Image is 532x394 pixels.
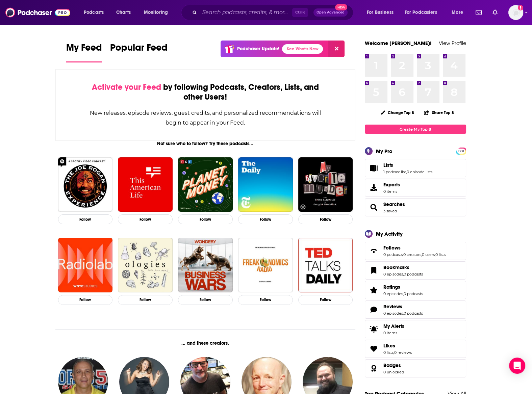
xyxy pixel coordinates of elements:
[403,252,421,257] a: 0 creators
[365,40,432,46] a: Welcome [PERSON_NAME]!
[365,125,466,134] a: Create My Top 8
[377,108,419,117] button: Change Top 8
[118,214,173,224] button: Follow
[383,182,400,188] span: Exports
[365,242,466,260] span: Follows
[292,8,308,17] span: Ctrl K
[376,231,403,237] div: My Activity
[394,350,412,355] a: 0 reviews
[118,157,173,212] img: This American Life
[457,148,465,153] a: PRO
[422,252,435,257] a: 0 users
[403,311,404,316] span: ,
[298,157,353,212] img: My Favorite Murder with Karen Kilgariff and Georgia Hardstark
[421,252,422,257] span: ,
[383,304,423,310] a: Reviews
[365,198,466,216] span: Searches
[383,370,404,374] a: 0 unlocked
[365,320,466,338] a: My Alerts
[383,362,404,368] a: Badges
[383,323,404,329] span: My Alerts
[367,364,381,373] a: Badges
[383,311,403,316] a: 0 episodes
[383,272,403,277] a: 0 episodes
[365,340,466,358] span: Likes
[367,305,381,314] a: Reviews
[200,7,292,18] input: Search podcasts, credits, & more...
[367,344,381,353] a: Likes
[118,238,173,292] img: Ologies with Alie Ward
[178,295,233,305] button: Follow
[383,162,432,168] a: Lists
[282,44,323,54] a: See What's New
[403,291,404,296] span: ,
[90,108,322,128] div: New releases, episode reviews, guest credits, and personalized recommendations will begin to appe...
[383,245,446,251] a: Follows
[367,8,394,17] span: For Business
[508,5,523,20] img: User Profile
[404,291,423,296] a: 0 podcasts
[457,149,465,154] span: PRO
[238,238,293,292] img: Freakonomics Radio
[84,8,104,17] span: Podcasts
[473,7,484,18] a: Show notifications dropdown
[365,179,466,197] a: Exports
[367,324,381,334] span: My Alerts
[400,7,447,18] button: open menu
[316,11,345,14] span: Open Advanced
[383,331,404,335] span: 0 items
[55,340,356,346] div: ... and these creators.
[118,295,173,305] button: Follow
[79,7,112,18] button: open menu
[383,291,403,296] a: 0 episodes
[110,42,168,57] span: Popular Feed
[509,358,525,374] div: Open Intercom Messenger
[424,106,454,119] button: Share Top 8
[383,169,406,174] a: 1 podcast list
[66,42,102,57] span: My Feed
[383,245,401,251] span: Follows
[178,238,233,292] img: Business Wars
[238,157,293,212] a: The Daily
[298,214,353,224] button: Follow
[383,264,423,270] a: Bookmarks
[5,6,70,19] img: Podchaser - Follow, Share and Rate Podcasts
[452,8,463,17] span: More
[335,4,347,10] span: New
[403,272,404,277] span: ,
[116,8,131,17] span: Charts
[439,40,466,46] a: View Profile
[490,7,500,18] a: Show notifications dropdown
[298,238,353,292] a: TED Talks Daily
[383,304,402,310] span: Reviews
[365,300,466,319] span: Reviews
[383,201,405,207] a: Searches
[367,183,381,192] span: Exports
[58,157,113,212] a: The Joe Rogan Experience
[508,5,523,20] span: Logged in as anna.andree
[365,281,466,299] span: Ratings
[518,5,523,10] svg: Add a profile image
[383,189,400,194] span: 0 items
[383,362,401,368] span: Badges
[187,5,360,20] div: Search podcasts, credits, & more...
[178,157,233,212] img: Planet Money
[383,162,393,168] span: Lists
[367,266,381,275] a: Bookmarks
[298,295,353,305] button: Follow
[313,8,348,17] button: Open AdvancedNew
[367,285,381,295] a: Ratings
[435,252,446,257] a: 0 lists
[383,209,397,213] a: 3 saved
[110,42,168,62] a: Popular Feed
[58,214,113,224] button: Follow
[92,82,161,92] span: Activate your Feed
[365,359,466,377] span: Badges
[376,148,392,154] div: My Pro
[237,46,279,52] p: Podchaser Update!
